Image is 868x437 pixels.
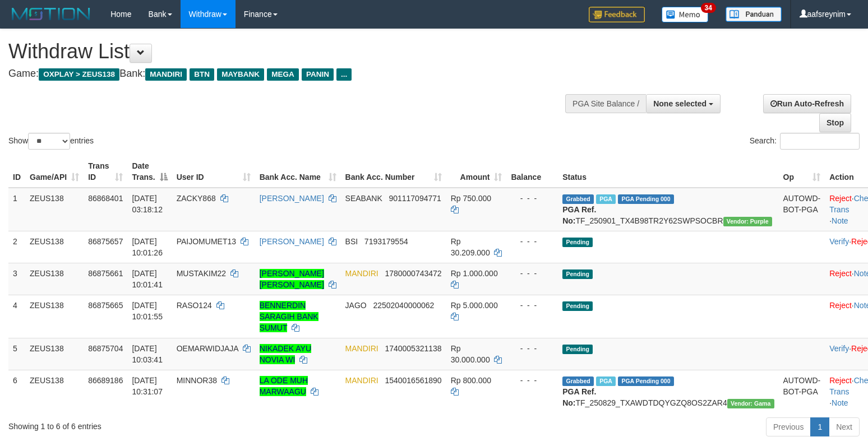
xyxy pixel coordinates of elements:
span: Vendor URL: https://trx4.1velocity.biz [723,217,772,226]
label: Search: [750,133,860,150]
span: Rp 30.209.000 [451,237,490,257]
b: PGA Ref. No: [562,387,596,407]
div: PGA Site Balance / [565,94,646,113]
span: 86875665 [88,301,123,310]
th: Status [558,156,778,188]
span: [DATE] 10:01:55 [132,301,163,321]
a: Note [832,216,848,225]
div: - - - [511,343,553,354]
span: Rp 5.000.000 [451,301,498,310]
td: ZEUS138 [25,338,84,370]
span: MANDIRI [145,68,187,81]
th: Bank Acc. Name: activate to sort column ascending [255,156,341,188]
span: MANDIRI [345,344,378,353]
td: 4 [8,295,25,338]
span: Pending [562,269,593,279]
td: 5 [8,338,25,370]
span: ZACKY868 [177,194,216,203]
span: RASO124 [177,301,212,310]
a: Reject [829,376,852,385]
span: Copy 1540016561890 to clipboard [385,376,441,385]
h4: Game: Bank: [8,68,567,80]
a: Reject [829,301,852,310]
div: - - - [511,236,553,247]
td: AUTOWD-BOT-PGA [779,188,825,231]
b: PGA Ref. No: [562,205,596,225]
span: MINNOR38 [177,376,217,385]
td: 2 [8,231,25,263]
label: Show entries [8,133,94,150]
a: 1 [810,417,829,436]
th: Bank Acc. Number: activate to sort column ascending [341,156,446,188]
span: MANDIRI [345,269,378,278]
a: Note [832,398,848,407]
a: Run Auto-Refresh [763,94,851,113]
span: Copy 1740005321138 to clipboard [385,344,441,353]
span: JAGO [345,301,367,310]
span: Rp 30.000.000 [451,344,490,364]
td: TF_250901_TX4B98TR2Y62SWPSOCBR [558,188,778,231]
span: 86875657 [88,237,123,246]
button: None selected [646,94,721,113]
span: Grabbed [562,376,594,386]
span: Vendor URL: https://trx31.1velocity.biz [727,399,774,408]
a: Verify [829,344,849,353]
input: Search: [780,133,860,150]
span: MEGA [267,68,299,81]
a: Reject [829,269,852,278]
span: PANIN [302,68,334,81]
select: Showentries [28,133,70,150]
a: Reject [829,194,852,203]
td: ZEUS138 [25,370,84,413]
span: PGA Pending [618,194,674,204]
h1: Withdraw List [8,40,567,63]
th: Amount: activate to sort column ascending [446,156,507,188]
span: [DATE] 10:03:41 [132,344,163,364]
span: 86689186 [88,376,123,385]
span: MANDIRI [345,376,378,385]
td: TF_250829_TXAWDTDQYGZQ8OS2ZAR4 [558,370,778,413]
th: User ID: activate to sort column ascending [172,156,255,188]
span: PGA Pending [618,376,674,386]
span: Rp 1.000.000 [451,269,498,278]
span: 34 [701,3,716,13]
a: Previous [766,417,811,436]
td: AUTOWD-BOT-PGA [779,370,825,413]
span: MUSTAKIM22 [177,269,226,278]
td: ZEUS138 [25,263,84,295]
span: [DATE] 10:01:41 [132,269,163,289]
img: panduan.png [726,7,782,22]
span: Pending [562,301,593,311]
td: ZEUS138 [25,295,84,338]
span: Copy 7193179554 to clipboard [364,237,408,246]
th: ID [8,156,25,188]
a: [PERSON_NAME] [260,194,324,203]
a: [PERSON_NAME] [PERSON_NAME] [260,269,324,289]
span: Copy 22502040000062 to clipboard [373,301,434,310]
span: Marked by aafkaynarin [596,376,616,386]
img: MOTION_logo.png [8,6,94,22]
span: Copy 1780000743472 to clipboard [385,269,441,278]
a: Stop [819,113,851,132]
span: Copy 901117094771 to clipboard [389,194,441,203]
span: Grabbed [562,194,594,204]
img: Button%20Memo.svg [662,7,709,22]
td: ZEUS138 [25,231,84,263]
a: NIKADEK AYU NOVIA WI [260,344,311,364]
span: Rp 800.000 [451,376,491,385]
th: Trans ID: activate to sort column ascending [84,156,127,188]
th: Balance [506,156,558,188]
span: [DATE] 10:31:07 [132,376,163,396]
span: OXPLAY > ZEUS138 [39,68,119,81]
span: Rp 750.000 [451,194,491,203]
td: 6 [8,370,25,413]
span: [DATE] 10:01:26 [132,237,163,257]
a: BENNERDIN SARAGIH BANK SUMUT [260,301,318,332]
span: 86875704 [88,344,123,353]
th: Date Trans.: activate to sort column descending [127,156,172,188]
div: - - - [511,268,553,279]
div: - - - [511,375,553,386]
th: Game/API: activate to sort column ascending [25,156,84,188]
a: Next [829,417,860,436]
span: 86868401 [88,194,123,203]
